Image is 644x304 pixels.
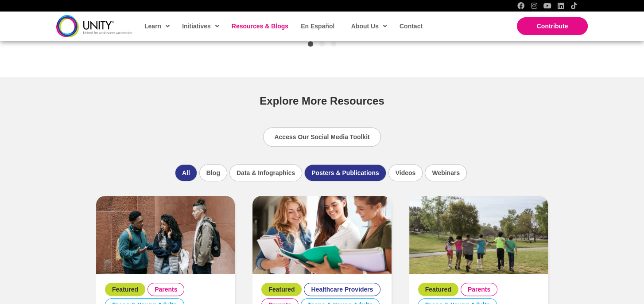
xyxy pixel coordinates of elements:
[468,285,490,293] a: Parents
[400,23,423,30] span: Contact
[274,133,369,140] span: Access Our Social Media Toolkit
[112,285,138,293] a: Featured
[517,17,588,35] a: Contribute
[96,231,235,238] a: World Meningitis Day!
[311,285,373,293] a: Healthcare Providers
[570,2,578,9] a: TikTok
[395,16,426,36] a: Contact
[425,164,467,181] li: Webinars
[347,16,391,36] a: About Us
[537,23,568,30] span: Contribute
[56,15,132,37] img: unity-logo-dark
[268,285,295,293] a: Featured
[263,127,380,147] a: Access Our Social Media Toolkit
[252,231,391,238] a: National Women’s Health and Fitness Day!
[144,19,170,33] span: Learn
[296,16,338,36] a: En Español
[425,285,451,293] a: Featured
[388,164,423,181] li: Videos
[301,23,334,30] span: En Español
[199,164,227,181] li: Blog
[229,164,302,181] li: Data & Infographics
[304,164,386,181] li: Posters & Publications
[182,19,219,33] span: Initiatives
[557,2,564,9] a: LinkedIn
[175,164,197,181] li: All
[409,231,548,238] a: From Tetanus to Whooping Cough: The Triple Protection of Tdap
[232,23,288,30] span: Resources & Blogs
[517,2,524,9] a: Facebook
[351,19,387,33] span: About Us
[155,285,177,293] a: Parents
[227,16,292,36] a: Resources & Blogs
[531,2,538,9] a: Instagram
[544,2,551,9] a: YouTube
[260,95,384,107] span: Explore More Resources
